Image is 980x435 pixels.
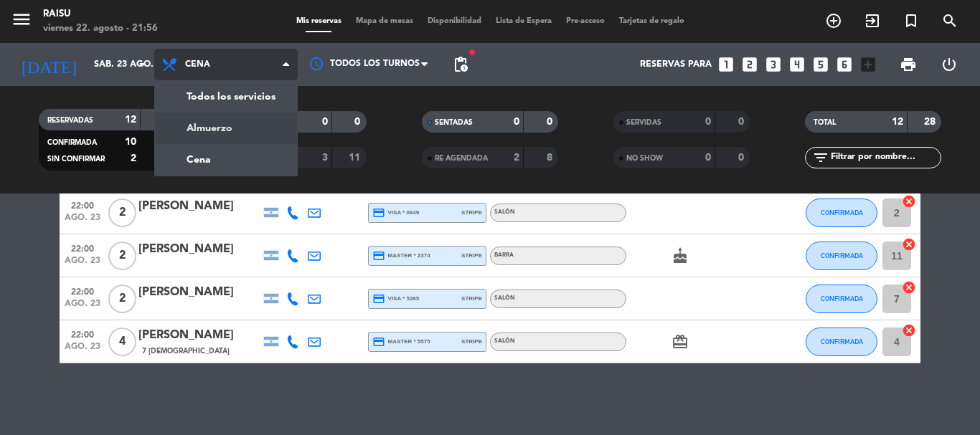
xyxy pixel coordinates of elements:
span: Salón [494,295,515,301]
div: [PERSON_NAME] [138,283,260,302]
button: menu [11,9,32,35]
strong: 2 [131,153,136,163]
a: Todos los servicios [155,81,297,113]
i: power_settings_new [941,56,958,73]
span: SIN CONFIRMAR [47,156,105,163]
i: credit_card [372,335,385,348]
div: [PERSON_NAME] [138,197,260,216]
i: cancel [902,280,916,295]
i: credit_card [372,206,385,219]
span: CONFIRMADA [821,209,863,216]
span: Cena [185,59,210,70]
span: stripe [461,337,482,346]
div: LOG OUT [928,43,969,86]
span: CONFIRMADA [821,252,863,259]
span: fiber_manual_record [468,48,476,57]
span: ago. 23 [65,342,100,358]
strong: 0 [705,117,711,127]
i: cancel [902,194,916,209]
strong: 0 [354,117,363,127]
i: looks_3 [764,55,783,74]
span: stripe [461,251,482,260]
span: SERVIDAS [626,119,661,126]
span: master * 5575 [372,335,430,348]
i: [DATE] [11,49,87,80]
strong: 0 [705,153,711,163]
span: Disponibilidad [420,17,489,25]
i: exit_to_app [864,12,881,29]
span: 4 [108,328,136,356]
span: RE AGENDADA [435,155,488,162]
button: CONFIRMADA [806,285,877,313]
span: 22:00 [65,196,100,213]
span: print [900,56,917,73]
span: ago. 23 [65,256,100,272]
i: looks_two [740,55,759,74]
strong: 10 [125,137,136,147]
i: credit_card [372,292,385,305]
span: visa * 0649 [372,206,419,219]
span: Mapa de mesas [349,17,420,25]
a: Cena [155,144,297,176]
span: master * 2374 [372,249,430,262]
strong: 11 [349,153,363,163]
span: NO SHOW [626,155,663,162]
i: menu [11,9,32,30]
strong: 0 [514,117,519,127]
span: ago. 23 [65,299,100,315]
strong: 3 [322,153,328,163]
span: CONFIRMADA [821,338,863,345]
button: CONFIRMADA [806,328,877,356]
span: Lista de Espera [489,17,559,25]
i: add_box [859,55,877,74]
strong: 0 [738,117,747,127]
span: CONFIRMADA [47,139,97,146]
span: SENTADAS [435,119,473,126]
i: cancel [902,323,916,338]
span: 2 [108,285,136,313]
strong: 8 [547,153,555,163]
span: Reservas para [640,59,712,70]
span: 22:00 [65,282,100,299]
strong: 12 [892,117,903,127]
div: [PERSON_NAME] [138,326,260,345]
button: CONFIRMADA [806,242,877,270]
span: stripe [461,208,482,217]
strong: 0 [547,117,555,127]
div: [PERSON_NAME] [138,240,260,259]
span: TOTAL [814,119,836,126]
div: Raisu [43,7,158,21]
i: looks_6 [835,55,854,74]
span: ago. 23 [65,213,100,229]
i: looks_5 [811,55,830,74]
i: arrow_drop_down [133,56,151,73]
i: cake [672,247,689,264]
span: pending_actions [452,56,469,73]
span: Pre-acceso [559,17,612,25]
span: Salón [494,338,515,344]
span: Salón [494,209,515,215]
strong: 0 [322,117,328,127]
a: Almuerzo [155,113,297,144]
span: visa * 5285 [372,292,419,305]
i: cancel [902,237,916,252]
i: looks_one [717,55,735,74]
button: CONFIRMADA [806,199,877,227]
i: credit_card [372,249,385,262]
i: turned_in_not [903,12,920,29]
span: 22:00 [65,239,100,256]
i: search [941,12,958,29]
span: Tarjetas de regalo [612,17,692,25]
span: stripe [461,294,482,303]
span: CONFIRMADA [821,295,863,302]
span: 2 [108,242,136,270]
i: add_circle_outline [825,12,842,29]
span: RESERVADAS [47,117,93,124]
span: 2 [108,199,136,227]
strong: 12 [125,115,136,125]
span: Barra [494,252,514,258]
input: Filtrar por nombre... [829,150,941,166]
strong: 2 [514,153,519,163]
span: Mis reservas [289,17,349,25]
strong: 28 [924,117,938,127]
